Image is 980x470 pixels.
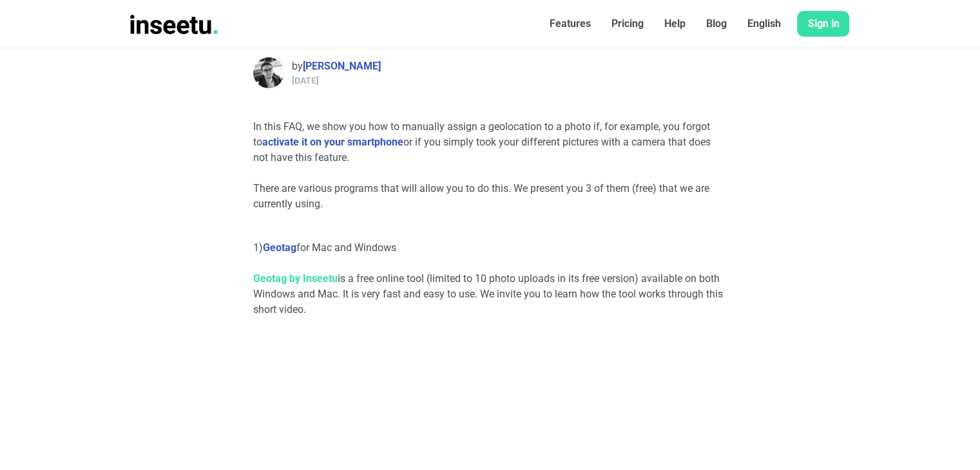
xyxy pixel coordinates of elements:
a: activate it on your smartphone [262,136,403,148]
a: Geotag [263,241,296,254]
a: Features [539,11,600,37]
font: Pricing [611,17,643,30]
p: There are various programs that will allow you to do this. We present you 3 of them (free) that w... [253,181,727,212]
a: Pricing [600,11,653,37]
p: In this FAQ, we show you how to manually assign a geolocation to a photo if, for example, you for... [253,119,727,165]
a: Sign in [797,11,849,37]
font: Blog [706,17,726,30]
img: INSEETU [130,15,218,34]
a: Help [653,11,695,37]
a: English [736,11,791,37]
font: Sign in [807,17,839,30]
a: Blog [695,11,736,37]
font: Features [549,17,590,30]
font: Help [664,17,685,30]
p: is a free online tool (limited to 10 photo uploads in its free version) available on both Windows... [253,271,727,317]
p: 1) for Mac and Windows [253,240,727,256]
a: Geotag by Inseetu [253,272,338,285]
